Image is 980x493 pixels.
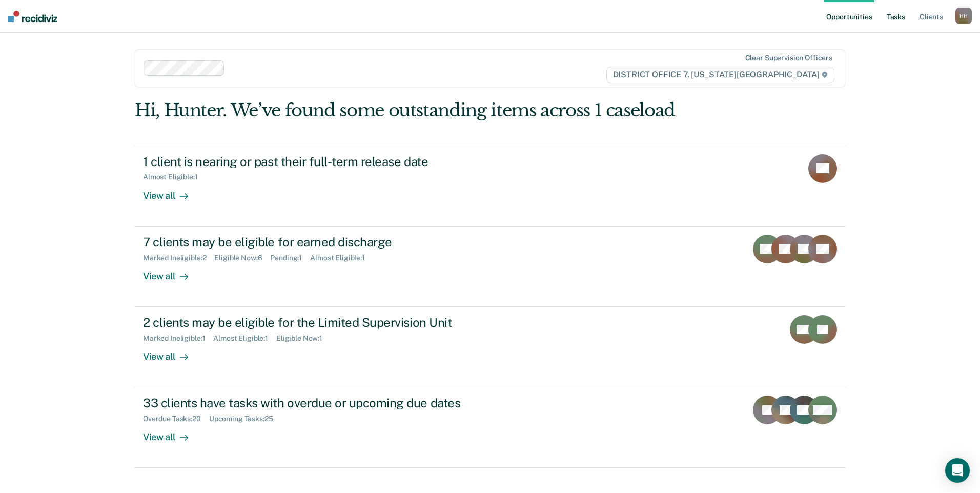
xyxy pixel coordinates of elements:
[209,415,281,423] div: Upcoming Tasks : 25
[745,54,832,63] div: Clear supervision officers
[143,423,200,443] div: View all
[143,262,200,282] div: View all
[8,11,57,22] img: Recidiviz
[955,8,972,24] div: H H
[310,254,373,262] div: Almost Eligible : 1
[945,458,970,483] div: Open Intercom Messenger
[143,173,206,181] div: Almost Eligible : 1
[606,67,834,83] span: DISTRICT OFFICE 7, [US_STATE][GEOGRAPHIC_DATA]
[143,154,503,169] div: 1 client is nearing or past their full-term release date
[143,415,209,423] div: Overdue Tasks : 20
[143,334,213,343] div: Marked Ineligible : 1
[135,387,845,468] a: 33 clients have tasks with overdue or upcoming due datesOverdue Tasks:20Upcoming Tasks:25View all
[143,343,200,363] div: View all
[143,181,200,201] div: View all
[143,235,503,250] div: 7 clients may be eligible for earned discharge
[143,254,214,262] div: Marked Ineligible : 2
[955,8,972,24] button: HH
[270,254,310,262] div: Pending : 1
[135,307,845,387] a: 2 clients may be eligible for the Limited Supervision UnitMarked Ineligible:1Almost Eligible:1Eli...
[143,315,503,330] div: 2 clients may be eligible for the Limited Supervision Unit
[135,227,845,307] a: 7 clients may be eligible for earned dischargeMarked Ineligible:2Eligible Now:6Pending:1Almost El...
[143,396,503,410] div: 33 clients have tasks with overdue or upcoming due dates
[214,254,270,262] div: Eligible Now : 6
[135,100,703,121] div: Hi, Hunter. We’ve found some outstanding items across 1 caseload
[213,334,276,343] div: Almost Eligible : 1
[135,146,845,227] a: 1 client is nearing or past their full-term release dateAlmost Eligible:1View all
[276,334,331,343] div: Eligible Now : 1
